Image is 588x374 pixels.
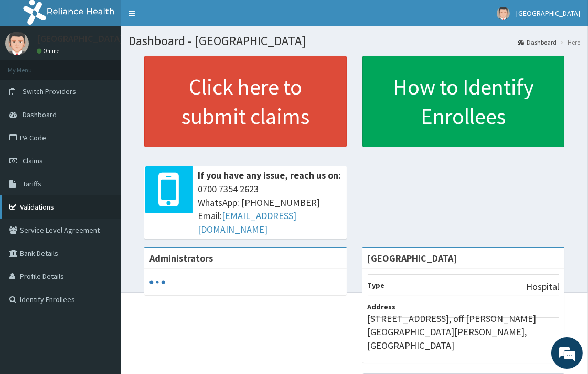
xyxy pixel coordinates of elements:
b: If you have any issue, reach us on: [198,169,341,181]
span: 0700 7354 2623 WhatsApp: [PHONE_NUMBER] Email: [198,182,341,236]
b: Address [368,302,396,311]
h1: Dashboard - [GEOGRAPHIC_DATA] [129,34,580,48]
p: [GEOGRAPHIC_DATA] [37,34,123,44]
li: Here [558,38,580,47]
a: [EMAIL_ADDRESS][DOMAIN_NAME] [198,210,296,235]
img: User Image [5,32,29,55]
b: Administrators [149,252,213,264]
span: Dashboard [23,110,57,119]
span: Switch Providers [23,87,76,96]
span: [GEOGRAPHIC_DATA] [516,8,580,18]
strong: [GEOGRAPHIC_DATA] [368,252,457,264]
a: Online [37,47,62,55]
span: Tariffs [23,179,41,189]
b: Type [368,280,385,290]
a: Click here to submit claims [144,56,347,147]
p: [STREET_ADDRESS], off [PERSON_NAME][GEOGRAPHIC_DATA][PERSON_NAME], [GEOGRAPHIC_DATA] [368,312,560,352]
p: Hospital [526,280,559,294]
a: Dashboard [518,38,557,47]
img: User Image [497,7,510,20]
a: How to Identify Enrollees [362,56,565,147]
span: Claims [23,156,43,165]
svg: audio-loading [149,274,165,290]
